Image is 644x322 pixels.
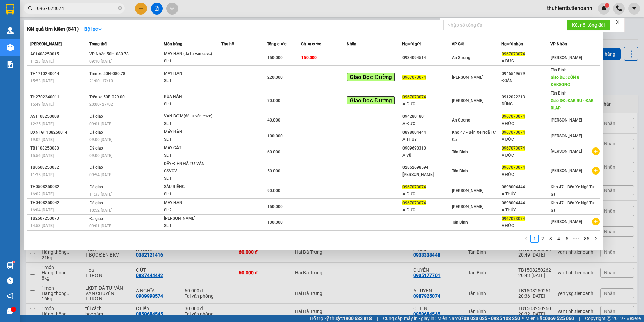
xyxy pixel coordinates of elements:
span: plus-circle [592,218,600,225]
span: 14:53 [DATE] [30,223,54,228]
img: solution-icon [7,61,14,68]
div: A ĐỨC [502,152,550,159]
div: MÁY HÀN (đã tư vấn csvc) [164,50,215,58]
div: BXNTG1108250014 [30,129,87,136]
span: Kho 47 - Bến Xe Ngã Tư Ga [452,130,496,142]
span: Người nhận [501,42,523,46]
img: warehouse-icon [7,44,14,51]
span: 150.000 [267,55,283,60]
div: TH0508250032 [30,183,87,190]
span: [PERSON_NAME] [551,149,582,154]
div: ĐOÀN [502,77,550,84]
span: question-circle [7,277,13,284]
span: Trên xe 50F-029.00 [89,95,125,99]
span: 150.000 [267,204,283,209]
span: [PERSON_NAME] [452,98,483,103]
div: 0934094514 [402,54,451,61]
strong: Bộ lọc [84,26,102,32]
a: 85 [582,235,591,242]
span: 0967073074 [402,200,426,205]
span: 09:01 [DATE] [89,122,112,126]
span: Đã giao [89,146,103,151]
span: 20:00 - 27/02 [89,102,113,107]
span: Đã giao [89,165,103,170]
span: 09:00 [DATE] [89,137,112,142]
div: 0898004444 [402,129,451,136]
span: Giao Dọc Đường [347,73,394,81]
span: 09:01 [DATE] [89,224,112,229]
div: TH2702240011 [30,93,87,101]
span: [PERSON_NAME] [551,168,582,173]
h3: Kết quả tìm kiếm ( 841 ) [27,26,79,33]
span: plus-circle [592,147,600,155]
span: 0967073074 [502,216,525,221]
span: 100.000 [267,220,283,225]
span: 19:02 [DATE] [30,137,54,142]
div: SL: 1 [164,101,215,108]
div: SL: 1 [164,77,215,85]
div: AS1108250008 [30,113,87,120]
span: search [28,6,33,11]
div: SL: 1 [164,191,215,198]
span: [PERSON_NAME] [551,219,582,224]
li: 1 [530,235,539,243]
span: 100.000 [267,134,283,138]
span: 50.000 [267,169,280,173]
span: 09:00 [DATE] [89,153,112,158]
span: Chưa cước [301,42,321,46]
div: A ĐỨC [402,191,451,198]
div: SL: 1 [164,152,215,159]
div: TB2607250073 [30,215,87,222]
li: Previous Page [522,235,530,243]
div: SL: 1 [164,136,215,143]
div: A THỦY [402,136,451,143]
div: MÁY HÀN [164,199,215,207]
span: Tổng cước [267,42,286,46]
button: Bộ lọcdown [79,24,108,34]
span: Đã giao [89,130,103,135]
span: 0967073074 [402,185,426,189]
span: 11:35 [DATE] [30,172,54,177]
span: 15:49 [DATE] [30,102,54,107]
li: 2 [539,235,547,243]
span: 15:53 [DATE] [30,79,54,83]
span: [PERSON_NAME] [452,204,483,209]
span: 90.000 [267,188,280,193]
div: 02862698594 [402,164,451,171]
div: A ĐỨC [402,120,451,127]
span: 150.000 [301,55,317,60]
div: A ĐỨC [402,207,451,214]
span: 0967073074 [502,165,525,170]
div: A ĐỨC [502,171,550,178]
div: MÁY HÀN [164,129,215,136]
span: [PERSON_NAME] [551,134,582,138]
span: 70.000 [267,98,280,103]
span: 11:33 [DATE] [89,192,112,197]
span: 09:54 [DATE] [89,172,112,177]
li: 5 [563,235,571,243]
span: Đã giao [89,185,103,189]
div: SL: 1 [164,58,215,65]
li: 85 [582,235,592,243]
span: Đã giao [89,216,103,221]
button: right [592,235,600,243]
a: 1 [531,235,538,242]
div: SẦU RIÊNG [164,183,215,191]
button: left [522,235,530,243]
div: AS1408250015 [30,51,87,58]
div: MÁY CẮT [164,144,215,152]
span: 0967073074 [502,114,525,119]
span: Tân Bình [452,169,468,173]
span: An Sương [452,55,470,60]
span: 15:56 [DATE] [30,153,54,158]
span: Kho 47 - Bến Xe Ngã Tư Ga [551,200,594,213]
span: Nhãn [347,42,356,46]
span: Tân Bình [452,220,468,225]
span: left [524,236,528,240]
span: 0967073074 [502,52,525,56]
span: 0967073074 [502,146,525,151]
div: SL: 1 [164,175,215,182]
a: 3 [547,235,554,242]
div: A Vũ [402,152,451,159]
